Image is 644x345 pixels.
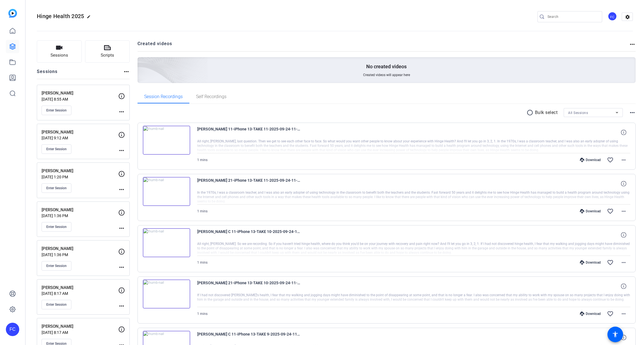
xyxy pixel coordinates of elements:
[42,106,71,115] button: Enter Session
[42,323,118,330] p: [PERSON_NAME]
[46,302,67,307] span: Enter Session
[37,40,82,63] button: Sessions
[123,68,130,75] mat-icon: more_horiz
[363,73,410,77] span: Created videos will appear here
[568,111,588,115] span: All Sessions
[607,208,614,215] mat-icon: favorite_border
[42,246,118,252] p: [PERSON_NAME]
[37,68,58,79] h2: Sessions
[620,310,627,317] mat-icon: more_horiz
[42,129,118,135] p: [PERSON_NAME]
[144,94,183,99] span: Session Recordings
[46,225,67,229] span: Enter Session
[612,331,619,338] mat-icon: accessibility
[622,13,633,21] mat-icon: settings
[118,147,125,154] mat-icon: more_horiz
[143,126,190,155] img: thumb-nail
[42,175,118,179] p: [DATE] 1:20 PM
[118,186,125,193] mat-icon: more_horiz
[577,209,604,213] div: Download
[118,264,125,271] mat-icon: more_horiz
[42,222,71,232] button: Enter Session
[143,177,190,206] img: thumb-nail
[46,108,67,113] span: Enter Session
[42,252,118,257] p: [DATE] 1:36 PM
[197,280,300,293] span: [PERSON_NAME] 21-iPhone 13-TAKE 10-2025-09-24-11-11-29-302-0
[118,303,125,309] mat-icon: more_horiz
[42,207,118,213] p: [PERSON_NAME]
[50,52,68,59] span: Sessions
[42,300,71,309] button: Enter Session
[197,177,300,190] span: [PERSON_NAME] 21-iPhone 13-TAKE 11-2025-09-24-11-13-14-807-0
[366,63,407,70] p: No created videos
[42,291,118,296] p: [DATE] 8:17 AM
[197,228,300,242] span: [PERSON_NAME] C 11-iPhone 13-TAKE 10-2025-09-24-11-11-29-302-1
[118,108,125,115] mat-icon: more_horiz
[42,168,118,174] p: [PERSON_NAME]
[608,12,617,21] div: FC
[42,183,71,193] button: Enter Session
[577,260,604,265] div: Download
[37,13,84,20] span: Hinge Health 2025
[535,109,558,116] p: Bulk select
[629,41,636,48] mat-icon: more_horiz
[6,323,19,336] div: FC
[42,136,118,140] p: [DATE] 9:12 AM
[197,158,208,162] span: 1 mins
[620,157,627,163] mat-icon: more_horiz
[42,261,71,271] button: Enter Session
[620,259,627,266] mat-icon: more_horiz
[547,13,598,20] input: Search
[197,312,208,316] span: 1 mins
[196,94,226,99] span: Self Recordings
[46,264,67,268] span: Enter Session
[620,208,627,215] mat-icon: more_horiz
[577,312,604,316] div: Download
[42,285,118,291] p: [PERSON_NAME]
[629,109,636,116] mat-icon: more_horiz
[138,40,629,51] h2: Created videos
[42,144,71,154] button: Enter Session
[143,228,190,257] img: thumb-nail
[85,40,130,63] button: Scripts
[197,126,300,139] span: [PERSON_NAME] 11-iPhone 13-TAKE 11-2025-09-24-11-13-14-807-1
[42,90,118,96] p: [PERSON_NAME]
[42,97,118,101] p: [DATE] 8:55 AM
[608,12,618,21] ngx-avatar: Franz Creative
[577,158,604,162] div: Download
[197,331,300,344] span: [PERSON_NAME] C 11-iPhone 13-TAKE 9-2025-09-24-11-09-37-832-1
[42,213,118,218] p: [DATE] 1:36 PM
[42,330,118,335] p: [DATE] 8:17 AM
[101,52,114,59] span: Scripts
[8,9,17,18] img: blue-gradient.svg
[527,109,535,116] mat-icon: radio_button_unchecked
[197,261,208,264] span: 1 mins
[75,2,208,123] img: Creted videos background
[607,310,614,317] mat-icon: favorite_border
[46,186,67,190] span: Enter Session
[607,157,614,163] mat-icon: favorite_border
[46,147,67,151] span: Enter Session
[197,209,208,213] span: 1 mins
[87,15,93,21] mat-icon: edit
[118,225,125,232] mat-icon: more_horiz
[607,259,614,266] mat-icon: favorite_border
[143,280,190,308] img: thumb-nail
